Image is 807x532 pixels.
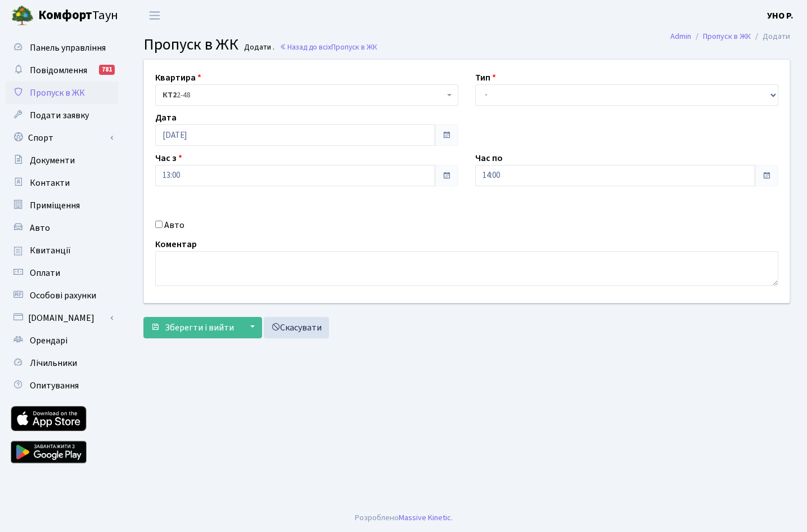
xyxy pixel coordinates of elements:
a: Подати заявку [6,104,118,127]
b: КТ2 [163,90,177,101]
span: <b>КТ2</b>&nbsp;&nbsp;&nbsp;2-48 [163,90,444,101]
a: [DOMAIN_NAME] [6,307,118,329]
span: Таун [38,6,118,25]
span: Зберегти і вийти [165,321,234,334]
label: Коментар [155,238,197,251]
span: Оплати [30,267,60,279]
a: Спорт [6,127,118,149]
a: Оплати [6,262,118,284]
a: Особові рахунки [6,284,118,307]
a: Орендарі [6,329,118,352]
span: Контакти [30,177,70,189]
span: Особові рахунки [30,289,96,302]
label: Час по [475,151,503,165]
span: Документи [30,154,75,167]
span: Приміщення [30,199,80,212]
a: Пропуск в ЖК [6,82,118,104]
span: Повідомлення [30,64,87,77]
a: Назад до всіхПропуск в ЖК [279,42,377,52]
a: Приміщення [6,194,118,217]
span: Опитування [30,379,79,392]
span: <b>КТ2</b>&nbsp;&nbsp;&nbsp;2-48 [155,84,458,106]
img: logo.png [11,5,34,27]
a: Документи [6,149,118,172]
label: Авто [164,218,184,232]
li: Додати [751,30,790,43]
button: Переключити навігацію [141,6,169,25]
a: Повідомлення781 [6,59,118,82]
button: Зберегти і вийти [143,317,241,338]
span: Пропуск в ЖК [143,33,238,56]
a: Лічильники [6,352,118,374]
span: Панель управління [30,42,106,54]
small: Додати . [242,43,274,52]
a: УНО Р. [767,9,794,23]
a: Скасувати [264,317,329,338]
a: Опитування [6,374,118,397]
div: 781 [99,65,115,75]
label: Тип [475,71,496,84]
a: Авто [6,217,118,239]
a: Massive Kinetic [399,512,451,524]
b: Комфорт [38,6,92,24]
b: УНО Р. [767,10,794,22]
span: Авто [30,222,50,234]
label: Дата [155,111,177,124]
span: Пропуск в ЖК [331,42,377,52]
div: Розроблено . [355,512,453,524]
a: Admin [670,30,691,42]
span: Орендарі [30,334,67,347]
nav: breadcrumb [653,25,807,48]
label: Час з [155,151,182,165]
span: Пропуск в ЖК [30,87,85,99]
a: Панель управління [6,37,118,59]
a: Контакти [6,172,118,194]
span: Квитанції [30,244,71,257]
span: Лічильники [30,357,77,369]
a: Пропуск в ЖК [703,30,751,42]
label: Квартира [155,71,201,84]
span: Подати заявку [30,109,89,122]
a: Квитанції [6,239,118,262]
